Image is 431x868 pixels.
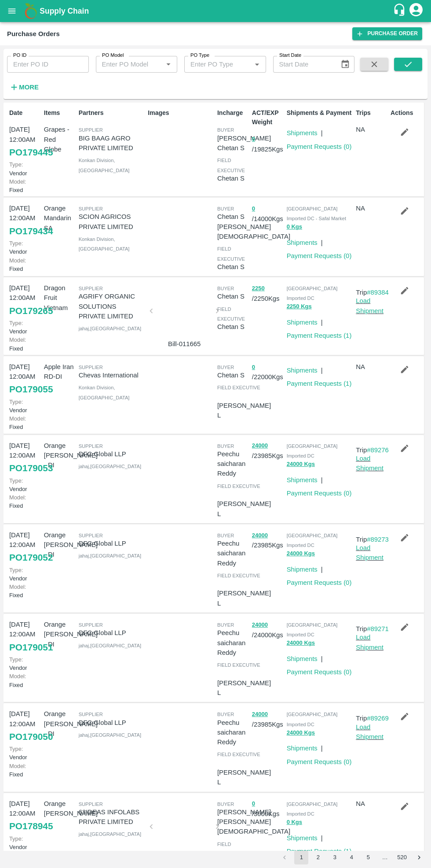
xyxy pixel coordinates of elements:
button: Open [251,59,263,70]
a: #89271 [367,625,389,632]
a: PO179053 [9,460,53,476]
span: Type: [9,746,23,752]
p: Orange [PERSON_NAME] [44,799,75,819]
p: SCION AGRICOS PRIVATE LIMITED [79,212,145,232]
a: Shipments [287,476,318,484]
div: … [378,853,392,862]
p: NA [356,799,387,809]
p: Vendor [9,745,40,761]
span: Supplier [79,712,103,717]
p: Fixed [9,672,40,689]
p: 63IDEAS INFOLABS PRIVATE LIMITED [79,807,145,827]
span: Model: [9,415,26,422]
a: PO179265 [9,303,53,319]
p: Vendor [9,476,40,493]
p: Chetan S [217,292,248,301]
a: Payment Requests (1) [287,332,352,339]
a: Shipments [287,319,318,326]
span: Konkan Division , [GEOGRAPHIC_DATA] [79,385,130,400]
a: Load Shipment [356,724,384,740]
p: Orange [PERSON_NAME] - DI [44,530,75,560]
p: [DATE] 12:00AM [9,441,40,461]
span: Supplier [79,622,103,628]
a: PO179434 [9,223,53,239]
p: [PERSON_NAME] L [217,401,271,421]
button: Choose date [337,56,354,73]
p: NA [356,362,387,372]
span: buyer [217,622,234,628]
p: [PERSON_NAME][DEMOGRAPHIC_DATA] [217,817,290,837]
div: | [318,472,323,485]
span: Type: [9,656,23,663]
p: Fixed [9,762,40,779]
span: field executive [217,484,260,489]
span: Type: [9,835,23,842]
strong: More [19,84,39,91]
a: Shipments [287,835,318,842]
a: Payment Requests (1) [287,380,352,387]
button: 0 Kgs [287,817,302,827]
span: buyer [217,533,234,538]
p: Chetan S [217,143,271,153]
span: Supplier [79,365,103,370]
p: Grapes - Red Globe [44,125,75,154]
p: BIG BAAG AGRO PRIVATE LIMITED [79,133,145,153]
a: Load Shipment [356,634,384,650]
div: | [318,234,323,247]
button: Go to next page [412,850,426,864]
a: PO178945 [9,818,53,834]
span: buyer [217,712,234,717]
span: Supplier [79,802,103,807]
a: PO179055 [9,381,53,397]
a: Load Shipment [356,455,384,472]
p: [PERSON_NAME][DEMOGRAPHIC_DATA] [217,222,290,242]
a: Supply Chain [40,5,393,17]
span: Supplier [79,206,103,211]
p: Chetan S [217,212,290,222]
div: | [318,650,323,664]
p: Orange Mandarin SA [44,203,75,233]
a: Shipments [287,367,318,374]
span: Type: [9,240,23,247]
a: Payment Requests (0) [287,252,352,259]
span: field executive [217,662,260,668]
button: Go to page 5 [361,850,375,864]
p: Dragon Fruit Vietnam [44,283,75,313]
span: [GEOGRAPHIC_DATA] Imported DC [287,622,338,637]
input: Enter PO Type [187,59,249,70]
p: Chetan S [217,370,248,380]
label: PO Type [190,52,209,59]
label: Start Date [279,52,301,59]
div: account of current user [408,2,424,20]
p: ACT/EXP Weight [252,108,283,127]
p: [DATE] 12:00AM [9,530,40,550]
p: / 24000 Kgs [252,620,283,640]
a: Shipments [287,745,318,752]
span: Supplier [79,443,103,449]
p: Chetan S [217,174,248,183]
a: PO179445 [9,144,53,160]
p: [DATE] 12:00AM [9,799,40,819]
p: [DATE] 12:00AM [9,125,40,144]
div: | [318,830,323,843]
span: field executive [217,158,245,173]
span: buyer [217,802,234,807]
p: Apple Iran RD-DI [44,362,75,382]
p: Chetan S [217,262,248,272]
p: DFC Global LLP [79,718,145,728]
span: field executive [217,246,245,261]
p: Trip [356,445,389,455]
span: [GEOGRAPHIC_DATA] Imported DC - Safal Market [287,206,346,221]
nav: pagination navigation [276,850,427,864]
button: 24000 Kgs [287,728,315,738]
a: #89276 [367,447,389,454]
img: logo [22,2,40,20]
span: [GEOGRAPHIC_DATA] Imported DC [287,443,338,458]
p: / 3000 Kgs [252,799,283,819]
span: field executive [217,752,260,757]
a: Payment Requests (0) [287,490,352,497]
a: Shipments [287,239,318,246]
input: Enter PO Model [99,59,161,70]
p: DFC Global LLP [79,449,145,459]
p: Chetan S [217,322,248,332]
